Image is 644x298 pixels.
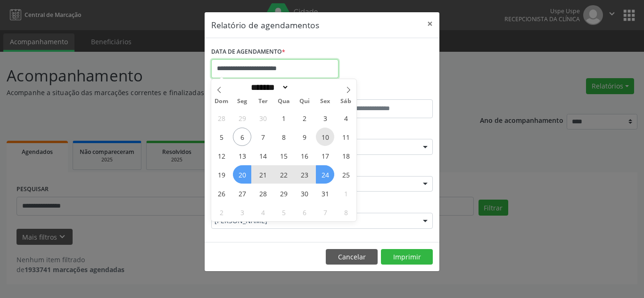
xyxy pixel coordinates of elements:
span: Dom [211,98,232,105]
span: Outubro 28, 2025 [254,184,272,202]
button: Cancelar [326,249,378,265]
span: Outubro 21, 2025 [254,165,272,184]
span: Outubro 22, 2025 [274,165,293,184]
span: Outubro 30, 2025 [295,184,314,202]
span: Qui [294,98,315,105]
button: Imprimir [381,249,433,265]
span: Outubro 4, 2025 [337,109,355,127]
label: ATÉ [324,85,433,99]
h5: Relatório de agendamentos [211,19,319,31]
span: Outubro 5, 2025 [212,128,231,146]
span: Outubro 16, 2025 [295,146,314,165]
span: Outubro 20, 2025 [233,165,251,184]
span: Outubro 8, 2025 [274,128,293,146]
span: Novembro 2, 2025 [212,203,231,221]
span: Setembro 30, 2025 [254,109,272,127]
span: Outubro 12, 2025 [212,146,231,165]
span: Outubro 15, 2025 [274,146,293,165]
span: Sáb [336,98,356,105]
span: Novembro 3, 2025 [233,203,251,221]
span: Qua [273,98,294,105]
label: DATA DE AGENDAMENTO [211,45,285,59]
span: Outubro 18, 2025 [337,146,355,165]
span: Outubro 13, 2025 [233,146,251,165]
span: Novembro 1, 2025 [337,184,355,202]
input: Year [289,82,320,92]
span: Outubro 17, 2025 [316,146,334,165]
span: Outubro 25, 2025 [337,165,355,184]
span: Outubro 3, 2025 [316,109,334,127]
span: Outubro 24, 2025 [316,165,334,184]
span: Outubro 19, 2025 [212,165,231,184]
span: Setembro 28, 2025 [212,109,231,127]
span: Outubro 6, 2025 [233,128,251,146]
select: Month [248,82,289,92]
span: Outubro 31, 2025 [316,184,334,202]
span: Outubro 7, 2025 [254,128,272,146]
span: Setembro 29, 2025 [233,109,251,127]
span: Novembro 8, 2025 [337,203,355,221]
span: Outubro 11, 2025 [337,128,355,146]
span: Outubro 9, 2025 [295,128,314,146]
span: Outubro 10, 2025 [316,128,334,146]
span: Sex [315,98,336,105]
span: Outubro 29, 2025 [274,184,293,202]
span: Outubro 26, 2025 [212,184,231,202]
span: Outubro 2, 2025 [295,109,314,127]
span: Novembro 7, 2025 [316,203,334,221]
span: Seg [232,98,253,105]
span: Outubro 27, 2025 [233,184,251,202]
span: Ter [253,98,273,105]
span: Novembro 4, 2025 [254,203,272,221]
span: Outubro 23, 2025 [295,165,314,184]
button: Close [421,12,439,35]
span: Novembro 5, 2025 [274,203,293,221]
span: Novembro 6, 2025 [295,203,314,221]
span: Outubro 1, 2025 [274,109,293,127]
span: Outubro 14, 2025 [254,146,272,165]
